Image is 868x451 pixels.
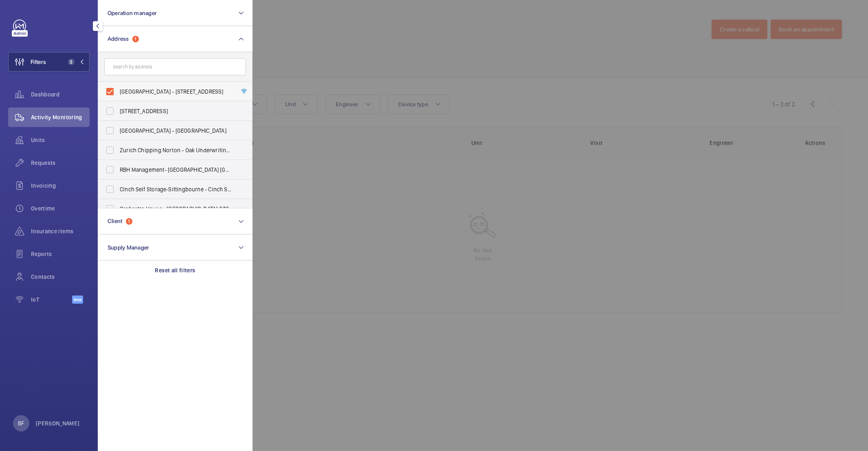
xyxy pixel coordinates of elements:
p: [PERSON_NAME] [36,419,80,427]
span: Overtime [31,204,90,212]
span: Units [31,136,90,144]
span: 2 [68,59,75,65]
span: Reports [31,250,90,258]
span: IoT [31,296,72,304]
span: Filters [31,58,46,66]
span: Insurance items [31,227,90,235]
span: Contacts [31,273,90,281]
span: Activity Monitoring [31,113,90,121]
span: Dashboard [31,90,90,99]
span: Invoicing [31,182,90,190]
span: Requests [31,159,90,167]
span: Beta [72,296,83,304]
button: Filters2 [8,52,90,72]
p: BF [18,419,24,427]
